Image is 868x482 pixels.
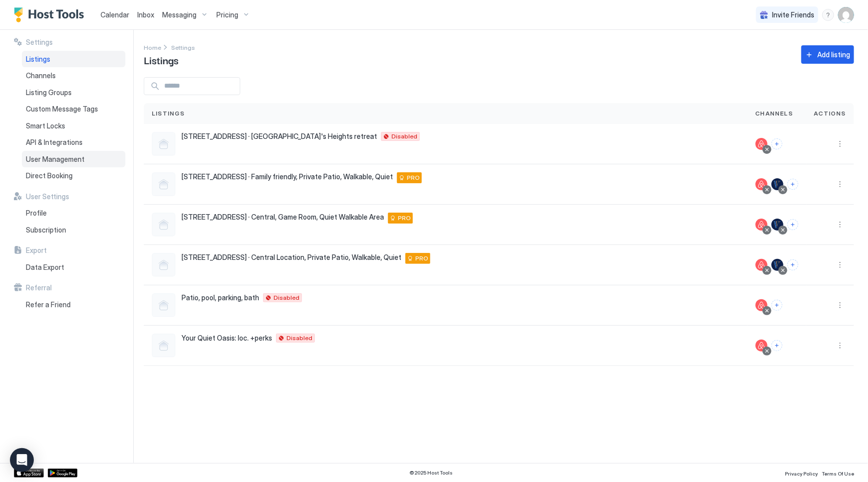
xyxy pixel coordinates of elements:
span: Listings [152,109,185,118]
a: Terms Of Use [822,468,854,478]
a: Subscription [22,222,125,239]
button: Connect channels [787,179,798,190]
a: Settings [171,42,195,52]
span: Profile [26,209,47,218]
span: PRO [398,214,411,223]
button: Connect channels [787,259,798,270]
div: User profile [838,7,854,23]
button: More options [834,138,846,150]
span: Export [26,246,47,255]
button: Connect channels [772,300,782,311]
span: [STREET_ADDRESS] · Family friendly, Private Patio, Walkable, Quiet [182,172,393,181]
div: menu [834,299,846,311]
span: © 2025 Host Tools [410,470,453,476]
button: Connect channels [772,138,782,149]
span: Your Quiet Oasis: loc. +perks [182,334,272,343]
a: Data Export [22,259,125,276]
span: Settings [171,44,195,51]
span: Smart Locks [26,121,65,130]
a: Listing Groups [22,84,125,101]
a: Google Play Store [48,469,78,478]
span: Patio, pool, parking, bath [182,293,259,302]
span: Refer a Friend [26,300,71,309]
a: Refer a Friend [22,296,125,313]
span: Calendar [100,10,129,19]
a: Profile [22,205,125,222]
a: Calendar [100,9,129,20]
span: Listings [26,55,50,64]
a: Listings [22,51,125,68]
span: Direct Booking [26,171,73,180]
span: PRO [415,254,428,263]
span: [STREET_ADDRESS] · Central Location, Private Patio, Walkable, Quiet [182,253,401,262]
a: App Store [14,469,44,478]
span: Inbox [137,10,154,19]
a: API & Integrations [22,134,125,151]
span: Listings [144,52,179,67]
span: Pricing [216,10,238,19]
div: Open Intercom Messenger [10,448,34,472]
div: Breadcrumb [144,42,161,52]
a: Host Tools Logo [14,7,89,22]
span: Home [144,44,161,51]
div: menu [822,9,834,21]
button: Add listing [801,45,854,64]
button: Connect channels [787,219,798,230]
span: [STREET_ADDRESS] · Central, Game Room, Quiet Walkable Area [182,213,384,222]
a: Smart Locks [22,118,125,134]
span: Invite Friends [772,10,814,19]
span: Referral [26,283,52,292]
span: Actions [814,109,846,118]
div: menu [834,259,846,271]
span: [STREET_ADDRESS] · [GEOGRAPHIC_DATA]'s Heights retreat [182,132,377,141]
span: Data Export [26,263,64,272]
a: Inbox [137,9,154,20]
button: Connect channels [772,340,782,351]
span: Settings [26,38,53,47]
span: PRO [407,173,420,182]
span: Privacy Policy [785,471,818,477]
span: API & Integrations [26,138,83,147]
a: Privacy Policy [785,468,818,478]
div: Breadcrumb [171,42,195,52]
a: Home [144,42,161,52]
button: More options [834,299,846,311]
span: Terms Of Use [822,471,854,477]
a: Direct Booking [22,167,125,184]
div: Add listing [817,49,850,60]
div: menu [834,340,846,352]
a: Channels [22,67,125,84]
a: Custom Message Tags [22,101,125,118]
span: Listing Groups [26,88,72,97]
div: menu [834,178,846,190]
span: User Settings [26,192,69,201]
button: More options [834,340,846,352]
span: User Management [26,155,85,164]
div: menu [834,138,846,150]
button: More options [834,259,846,271]
button: More options [834,178,846,190]
div: menu [834,219,846,231]
span: Channels [756,109,793,118]
a: User Management [22,151,125,168]
span: Subscription [26,226,66,235]
span: Custom Message Tags [26,105,98,114]
span: Messaging [162,10,196,19]
input: Input Field [160,78,240,95]
span: Channels [26,71,56,80]
button: More options [834,219,846,231]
